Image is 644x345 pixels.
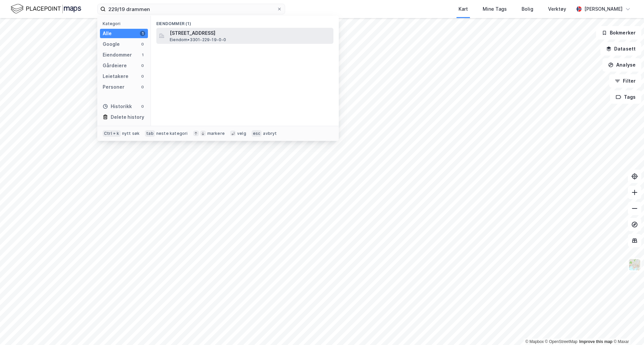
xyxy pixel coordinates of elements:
a: Mapbox [525,339,544,344]
div: 1 [140,52,145,58]
div: 0 [140,84,145,90]
button: Datasett [600,42,641,56]
div: tab [145,130,155,137]
div: 0 [140,74,145,79]
div: Mine Tags [483,5,507,13]
div: velg [237,131,246,136]
div: esc [252,130,262,137]
div: avbryt [263,131,277,136]
div: Kontrollprogram for chat [610,313,644,345]
div: Personer [103,83,124,91]
div: Delete history [111,113,144,121]
div: nytt søk [122,131,140,136]
div: Gårdeiere [103,62,127,70]
a: Improve this map [579,339,612,344]
div: Kategori [103,21,148,26]
div: Kart [459,5,468,13]
div: Alle [103,29,112,37]
div: 0 [140,104,145,109]
img: Z [628,258,641,271]
div: Eiendommer (1) [151,16,339,28]
button: Tags [610,90,641,104]
div: Historikk [103,102,132,110]
iframe: Chat Widget [610,313,644,345]
span: Eiendom • 3301-229-19-0-0 [170,37,226,42]
img: logo.f888ab2527a4732fd821a326f86c7f29.svg [11,3,81,15]
button: Analyse [602,58,641,72]
div: Verktøy [548,5,566,13]
div: 0 [140,63,145,68]
button: Bokmerker [596,26,641,39]
div: Ctrl + k [103,130,121,137]
div: 1 [140,31,145,36]
div: Leietakere [103,72,128,80]
a: OpenStreetMap [545,339,578,344]
input: Søk på adresse, matrikkel, gårdeiere, leietakere eller personer [106,4,277,14]
div: neste kategori [156,131,188,136]
div: 0 [140,41,145,47]
div: Eiendommer [103,51,132,59]
span: [STREET_ADDRESS] [170,29,331,37]
div: Bolig [522,5,533,13]
button: Filter [609,74,641,88]
div: Google [103,40,120,48]
div: [PERSON_NAME] [584,5,623,13]
div: markere [207,131,225,136]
